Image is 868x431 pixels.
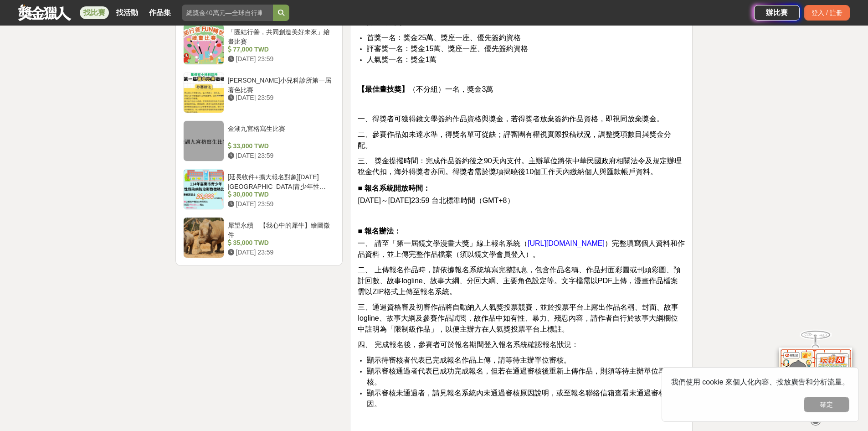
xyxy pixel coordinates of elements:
[671,378,849,386] span: 我們使用 cookie 來個人化內容、投放廣告和分析流量。
[228,199,332,209] div: [DATE] 23:59
[358,85,409,93] strong: 【最佳畫技獎】
[228,141,332,151] div: 33,000 TWD
[183,24,335,65] a: 「團結行善，共同創造美好未來」繪畫比賽 77,000 TWD [DATE] 23:59
[182,5,273,21] input: 總獎金40萬元—全球自行車設計比賽
[367,389,673,408] span: 顯示審核未通過者，請見報名系統內未通過審核原因說明，或至報名聯絡信箱查看未通過審核原因。
[358,130,671,149] span: 二、參賽作品如未達水準，得獎名單可從缺；評審團有權視實際投稿狀況，調整獎項數目與獎金分配。
[358,227,401,235] strong: ■ 報名辦法：
[228,221,332,238] div: 犀望永續—【我心中的犀牛】繪圖徵件
[358,157,681,176] span: 三、 獎金提撥時間：完成作品簽約後之90天內支付。主辦單位將依中華民國政府相關法令及規定辦理稅金代扣，海外得獎者亦同。得獎者需於獎項揭曉後10個工作天內繳納個人與匯款帳戶資料。
[367,356,571,364] span: 顯示待審核者代表已完成報名作品上傳，請等待主辦單位審核。
[367,45,528,52] span: 評審獎一名：獎金15萬、獎座一座、優先簽約資格
[358,303,678,333] span: 三、通過資格審及初審作品將自動納入人氣獎投票競賽，並於投票平台上露出作品名稱、封面、故事logline、故事大綱及參賽作品試閲，故作品中如有性、暴力、殘忍內容，請作者自行於故事大綱欄位中註明為「...
[358,85,493,93] span: （不分組）一名，獎金3萬
[228,76,332,93] div: [PERSON_NAME]小兒科診所第一屆著色比賽
[528,239,605,247] span: [URL][DOMAIN_NAME]
[804,397,849,412] button: 確定
[183,169,335,210] a: [延長收件+擴大報名對象][DATE][GEOGRAPHIC_DATA]青少年性傳染病防治衛教徵稿比賽 30,000 TWD [DATE] 23:59
[228,172,332,190] div: [延長收件+擴大報名對象][DATE][GEOGRAPHIC_DATA]青少年性傳染病防治衛教徵稿比賽
[228,151,332,161] div: [DATE] 23:59
[358,18,409,26] strong: 【改編漫畫獎】
[754,5,800,21] a: 辦比賽
[358,184,430,192] strong: ■ 報名系統開放時間：
[228,93,332,103] div: [DATE] 23:59
[358,341,578,348] span: 四、 完成報名後，參賽者可於報名期間登入報名系統確認報名狀況：
[228,54,332,64] div: [DATE] 23:59
[228,190,332,199] div: 30,000 TWD
[358,239,684,258] span: ）完整填寫個人資料和作品資料，並上傳完整作品檔案（須以鏡文學會員登入）。
[358,115,664,123] span: 一、得獎者可獲得鏡文學簽約作品資格與獎金，若得獎者放棄簽約作品資格，即視同放棄獎金。
[113,6,142,19] a: 找活動
[80,6,109,19] a: 找比賽
[367,34,521,42] span: 首獎一名：獎金25萬、獎座一座、優先簽約資格
[367,56,437,63] span: 人氣獎一名：獎金1萬
[528,240,605,247] a: [URL][DOMAIN_NAME]
[228,124,332,141] div: 金湖九宮格寫生比賽
[779,348,852,408] img: d2146d9a-e6f6-4337-9592-8cefde37ba6b.png
[358,266,680,296] span: 二、 上傳報名作品時，請依據報名系統填寫完整訊息，包含作品名稱、作品封面彩圖或刊頭彩圖、預計回數、故事logline、故事大綱、分回大綱、主要角色設定等。文字檔需以PDF上傳，漫畫作品檔案需以Z...
[228,248,332,257] div: [DATE] 23:59
[228,238,332,248] div: 35,000 TWD
[183,72,335,113] a: [PERSON_NAME]小兒科診所第一屆著色比賽 [DATE] 23:59
[183,217,335,258] a: 犀望永續—【我心中的犀牛】繪圖徵件 35,000 TWD [DATE] 23:59
[145,6,175,19] a: 作品集
[358,239,527,247] span: 一、 請至「第一屆鏡文學漫畫大獎」線上報名系統（
[367,367,680,386] span: 顯示審核通過者代表已成功完成報名，但若在通過審核後重新上傳作品，則須等待主辦單位再次審核。
[358,197,514,204] span: [DATE]～[DATE]23:59 台北標準時間（GMT+8）
[228,45,332,54] div: 77,000 TWD
[228,27,332,45] div: 「團結行善，共同創造美好未來」繪畫比賽
[183,120,335,161] a: 金湖九宮格寫生比賽 33,000 TWD [DATE] 23:59
[804,5,850,21] div: 登入 / 註冊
